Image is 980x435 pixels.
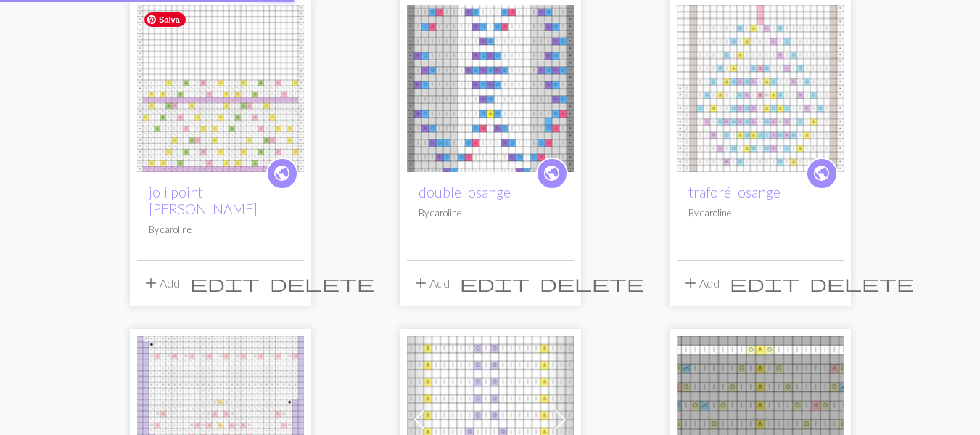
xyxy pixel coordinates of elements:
a: public [536,158,568,190]
img: double losange [407,5,574,172]
span: add [142,273,160,293]
a: petite feuille [407,411,574,425]
i: public [543,159,561,188]
span: public [543,162,561,184]
span: edit [190,273,260,293]
span: edit [460,273,530,293]
button: Add [677,269,725,297]
button: Delete [804,269,919,297]
span: delete [810,273,914,293]
a: traforé losange [677,80,844,94]
i: Edit [730,275,799,292]
i: Edit [460,275,530,292]
span: delete [270,273,374,293]
a: public [806,158,838,190]
img: traforé losange [677,5,844,172]
a: joli point [PERSON_NAME] [149,184,258,217]
span: edit [730,273,799,293]
span: Salva [144,12,186,27]
span: public [812,162,831,184]
i: Edit [190,275,260,292]
i: public [812,159,831,188]
a: double losange [407,80,574,94]
span: add [682,273,699,293]
a: losange [677,411,844,425]
a: double losange [419,184,511,200]
p: By caroline [419,206,562,220]
button: Delete [535,269,649,297]
span: public [273,162,291,184]
a: traforé losange [688,184,781,200]
a: joli point ajouré [137,80,304,94]
button: Edit [725,269,804,297]
a: circulaire ajouré [137,411,304,425]
span: delete [540,273,644,293]
button: Edit [185,269,265,297]
img: joli point ajouré [137,5,304,172]
p: By caroline [149,223,292,237]
button: Add [137,269,185,297]
button: Add [407,269,455,297]
a: public [266,158,298,190]
i: public [273,159,291,188]
span: add [412,273,429,293]
button: Edit [455,269,535,297]
p: By caroline [688,206,832,220]
button: Delete [265,269,379,297]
